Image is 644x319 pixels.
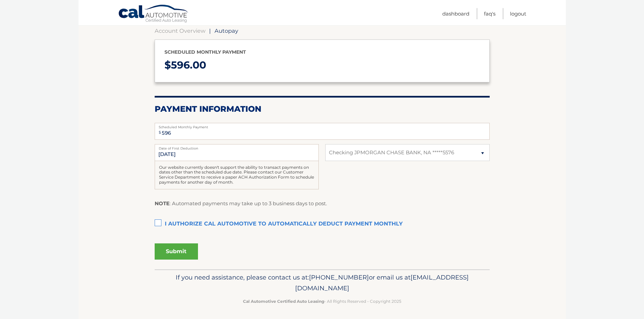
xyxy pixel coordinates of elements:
p: If you need assistance, please contact us at: or email us at [159,272,485,294]
div: Our website currently doesn't support the ability to transact payments on dates other than the sc... [155,161,319,189]
input: Payment Amount [155,123,490,140]
button: Submit [155,243,198,260]
a: Cal Automotive [118,4,189,24]
strong: Cal Automotive Certified Auto Leasing [243,299,324,304]
label: I authorize cal automotive to automatically deduct payment monthly [155,217,490,231]
strong: NOTE [155,200,170,207]
p: $ [164,56,480,74]
a: Logout [510,8,526,19]
p: Scheduled monthly payment [164,48,480,56]
span: [PHONE_NUMBER] [309,273,369,281]
a: FAQ's [484,8,495,19]
h2: Payment Information [155,104,490,114]
span: Autopay [215,27,238,34]
span: | [209,27,211,34]
span: [EMAIL_ADDRESS][DOMAIN_NAME] [295,273,469,292]
span: 596.00 [171,59,206,71]
a: Account Overview [155,27,205,34]
a: Dashboard [442,8,469,19]
p: - All Rights Reserved - Copyright 2025 [159,298,485,305]
label: Date of First Deduction [155,144,319,150]
input: Payment Date [155,144,319,161]
label: Scheduled Monthly Payment [155,123,490,128]
p: : Automated payments may take up to 3 business days to post. [155,199,327,208]
span: $ [157,125,163,140]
